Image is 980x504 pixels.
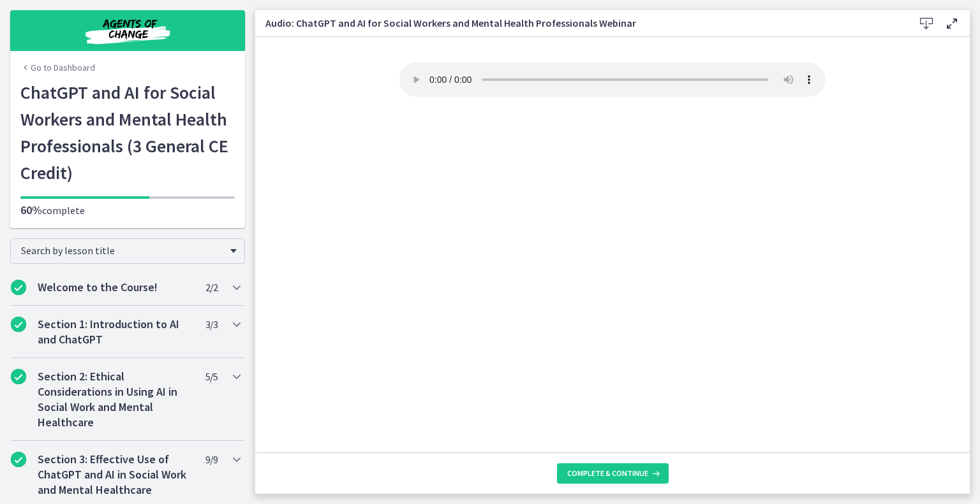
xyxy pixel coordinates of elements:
[20,79,235,186] h1: ChatGPT and AI for Social Workers and Mental Health Professionals (3 General CE Credit)
[205,452,218,467] span: 9 / 9
[20,61,95,74] a: Go to Dashboard
[38,369,193,430] h2: Section 2: Ethical Considerations in Using AI in Social Work and Mental Healthcare
[265,15,893,31] h3: Audio: ChatGPT and AI for Social Workers and Mental Health Professionals Webinar
[20,203,235,218] p: complete
[10,238,245,264] div: Search by lesson title
[38,452,193,498] h2: Section 3: Effective Use of ChatGPT and AI in Social Work and Mental Healthcare
[20,203,42,217] span: 60%
[205,280,218,295] span: 2 / 2
[38,280,193,295] h2: Welcome to the Course!
[205,317,218,332] span: 3 / 3
[11,452,26,467] i: Completed
[11,369,26,384] i: Completed
[567,468,648,479] span: Complete & continue
[205,369,218,384] span: 5 / 5
[557,463,669,484] button: Complete & continue
[38,317,193,347] h2: Section 1: Introduction to AI and ChatGPT
[11,317,26,332] i: Completed
[11,280,26,295] i: Completed
[51,15,204,46] img: Agents of Change
[21,244,224,257] span: Search by lesson title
